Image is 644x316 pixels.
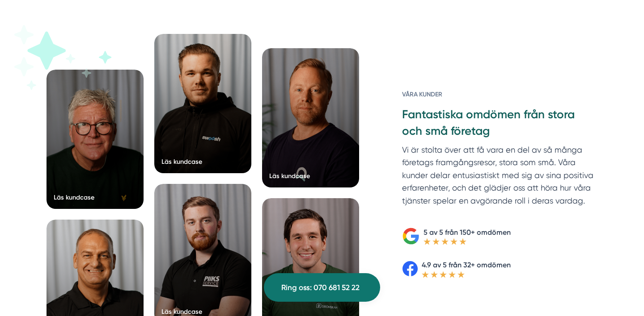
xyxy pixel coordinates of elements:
a: Läs kundcase [47,70,144,209]
p: 5 av 5 från 150+ omdömen [424,227,511,238]
p: Vi är stolta över att få vara en del av så många företags framgångsresor, stora som små. Våra kun... [402,144,597,212]
a: Ring oss: 070 681 52 22 [264,273,380,302]
h3: Fantastiska omdömen från stora och små företag [402,107,597,143]
p: 4.9 av 5 från 32+ omdömen [422,259,511,270]
h6: Våra kunder [402,90,597,107]
a: Läs kundcase [262,48,359,187]
div: Läs kundcase [161,157,202,166]
a: Läs kundcase [154,34,251,173]
div: Läs kundcase [269,171,310,180]
div: Läs kundcase [54,193,94,202]
div: Läs kundcase [161,307,202,316]
span: Ring oss: 070 681 52 22 [281,282,360,294]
